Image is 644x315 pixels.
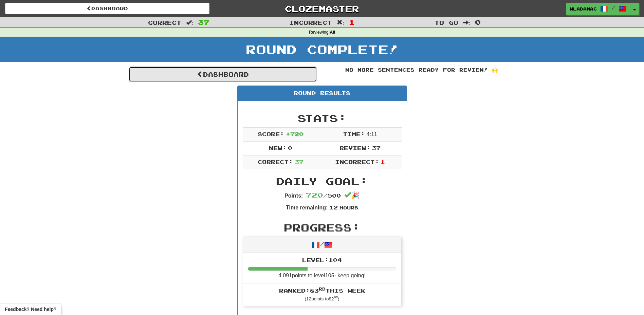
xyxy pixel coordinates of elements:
[286,131,303,137] span: + 720
[381,159,385,165] span: 1
[329,204,338,210] span: 12
[367,131,377,137] span: 4 : 11
[295,159,303,165] span: 37
[339,205,358,210] small: Hours
[306,192,341,199] span: / 500
[5,306,56,313] span: Open feedback widget
[475,18,481,26] span: 0
[289,19,332,26] span: Incorrect
[337,20,344,25] span: :
[306,191,323,199] span: 720
[238,86,407,101] div: Round Results
[302,257,342,263] span: Level: 104
[243,113,402,124] h2: Stats:
[349,18,355,26] span: 1
[243,253,401,283] li: 4.091 points to level 105 - keep going!
[243,175,402,187] h2: Daily Goal:
[220,3,424,15] a: Clozemaster
[372,145,381,151] span: 37
[2,42,642,56] h1: Round Complete!
[435,19,458,26] span: To go
[327,67,516,73] div: No more sentences ready for review! 🙌
[258,131,284,137] span: Score:
[343,131,365,137] span: Time:
[463,20,471,25] span: :
[288,145,292,151] span: 0
[612,5,615,10] span: /
[335,159,379,165] span: Incorrect:
[286,205,328,210] strong: Time remaining:
[566,3,630,15] a: wladamac /
[344,191,360,199] span: 🎉
[5,3,209,14] a: Dashboard
[570,6,597,12] span: wladamac
[319,286,326,291] sup: rd
[330,30,335,35] strong: All
[243,222,402,233] h2: Progress:
[279,287,365,294] span: Ranked: 83 this week
[243,237,401,253] div: /
[148,19,181,26] span: Correct
[186,20,194,25] span: :
[258,159,293,165] span: Correct:
[334,295,338,299] sup: nd
[198,18,209,26] span: 37
[129,67,317,82] a: Dashboard
[305,296,339,301] small: ( 12 points to 82 )
[339,145,370,151] span: Review:
[269,145,287,151] span: New:
[284,193,303,199] strong: Points:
